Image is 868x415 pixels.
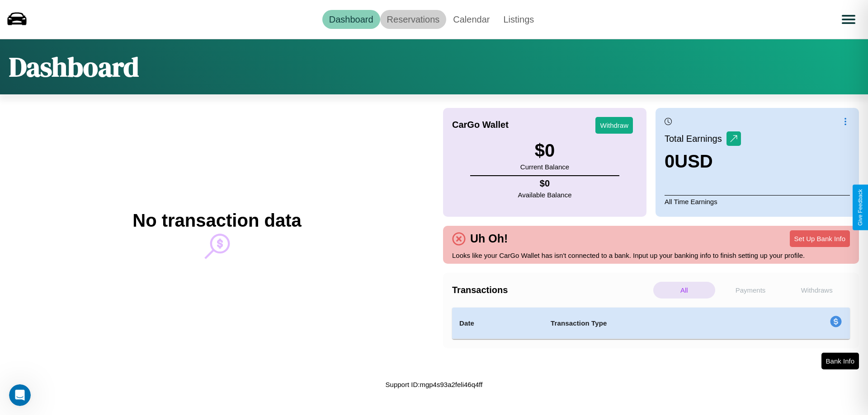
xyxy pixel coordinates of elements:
p: Current Balance [520,161,569,173]
p: All [653,282,715,298]
button: Set Up Bank Info [790,230,850,247]
a: Calendar [446,10,496,29]
h4: Date [459,318,536,329]
p: Available Balance [518,189,572,201]
p: Support ID: mgp4s93a2feli46q4ff [386,378,483,391]
button: Bank Info [821,353,859,369]
h3: $ 0 [520,140,569,161]
h4: $ 0 [518,178,572,189]
h4: CarGo Wallet [452,120,509,130]
div: Give Feedback [857,189,863,226]
p: Payments [720,282,782,298]
iframe: Intercom live chat [9,384,31,406]
h2: No transaction data [132,210,301,231]
h4: Transaction Type [551,318,756,329]
button: Withdraw [595,117,633,134]
h4: Transactions [452,285,651,295]
p: Looks like your CarGo Wallet has isn't connected to a bank. Input up your banking info to finish ... [452,249,850,261]
h1: Dashboard [9,48,139,85]
a: Listings [496,10,541,29]
a: Dashboard [322,10,380,29]
p: Total Earnings [665,131,726,147]
table: simple table [452,308,850,339]
h4: Uh Oh! [466,232,512,245]
p: Withdraws [786,282,848,298]
p: All Time Earnings [665,195,850,208]
h3: 0 USD [665,151,741,172]
button: Open menu [836,7,861,32]
a: Reservations [380,10,447,29]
